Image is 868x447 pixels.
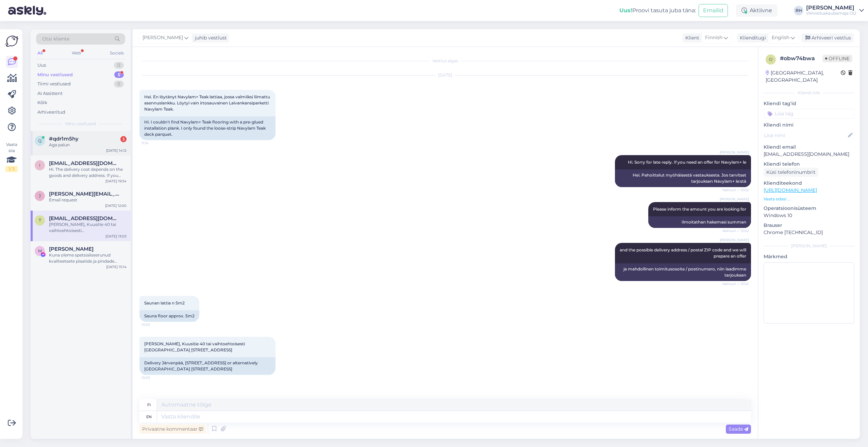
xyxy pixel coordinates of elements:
div: Kõik [37,99,47,106]
span: Otsi kliente [42,35,69,43]
p: Vaata edasi ... [764,196,854,202]
span: M [38,248,42,253]
p: Kliendi telefon [764,161,854,168]
span: Miral Domingotiles [49,246,94,252]
div: en [146,411,152,423]
div: Klienditugi [737,34,766,42]
div: [DATE] 15:14 [106,264,127,269]
div: [PERSON_NAME] [764,243,854,249]
div: [DATE] [139,72,751,78]
div: All [36,49,44,57]
p: Kliendi nimi [764,121,854,129]
span: Saunan lattia n 5m2 [144,300,185,305]
span: [PERSON_NAME] [143,34,183,42]
div: Socials [108,49,125,57]
span: installife.huolto@gmail.com [49,160,120,166]
div: Sauna floor approx. 5m2 [139,310,199,322]
p: Kliendi tag'id [764,100,854,107]
span: 11:14 [141,140,167,146]
p: Windows 10 [764,212,854,219]
p: Chrome [TECHNICAL_ID] [764,229,854,236]
div: RH [794,6,803,15]
span: [PERSON_NAME] [720,237,749,243]
div: Email request [49,197,127,203]
span: Hi. Sorry for late reply. If you need an offer for Navylam+ le [628,160,746,165]
span: and the possible delivery address / postal ZIP code and we will prepare an offer [620,247,747,259]
div: Kliendi info [764,90,854,96]
input: Lisa nimi [764,132,847,139]
div: Delivery Järvenpää, [STREET_ADDRESS] or alternatively [GEOGRAPHIC_DATA] [STREET_ADDRESS] [139,357,276,375]
span: Nähtud ✓ 13:02 [722,228,749,233]
div: Privaatne kommentaar [139,425,206,434]
p: [EMAIL_ADDRESS][DOMAIN_NAME] [764,151,854,158]
span: 13:03 [141,322,167,327]
div: Vestlus algas [139,58,751,64]
div: 0 [114,62,124,69]
p: Märkmed [764,253,854,260]
div: [DATE] 19:34 [105,179,127,184]
div: Aga palun [49,142,127,148]
div: Hei. Pahoittelut myöhäisestä vastauksesta. Jos tarvitset tarjouksen Navylam+ le:stä [615,169,751,187]
div: [DATE] 13:03 [105,234,127,239]
span: Saada [729,426,748,432]
div: Viimistluskaubamaja OÜ [806,11,856,16]
div: 1 / 3 [5,166,18,172]
div: [DATE] 14:12 [106,148,127,153]
p: Brauser [764,222,854,229]
div: juhib vestlust [192,34,227,42]
span: Minu vestlused [65,121,96,127]
span: tero.heikkinen@gigantti.fi [49,215,120,221]
div: Web [70,49,82,57]
span: t [39,218,41,223]
span: Nähtud ✓ 13:02 [722,187,749,193]
p: Operatsioonisüsteem [764,205,854,212]
div: fi [147,399,151,411]
span: i [39,163,40,168]
div: Ilmoitathan hakemasi summan [648,216,751,228]
div: Hi. The delivery cost depends on the goods and delivery address. If you send the info which parqu... [49,166,127,179]
span: [PERSON_NAME] [720,197,749,202]
div: Klient [683,34,699,42]
a: [PERSON_NAME]Viimistluskaubamaja OÜ [806,5,864,16]
div: [DATE] 12:00 [105,203,127,208]
span: q [38,138,41,143]
span: [PERSON_NAME], Kuusitie 40 tai vaihtoehtoisesti [GEOGRAPHIC_DATA] [STREET_ADDRESS] [144,341,246,352]
span: Please inform the amount you are looking for [653,206,746,212]
span: Offline [822,55,852,62]
div: Tiimi vestlused [37,81,71,87]
div: Minu vestlused [37,71,73,78]
div: Küsi telefoninumbrit [764,168,818,177]
div: Arhiveeri vestlus [801,33,854,43]
span: j [39,193,41,198]
div: Vaata siia [5,142,18,172]
div: Hi. I couldn't find Navylam+ Teak flooring with a pre-glued installation plank. I only found the ... [139,116,276,140]
span: 13:03 [141,375,167,380]
div: # obw74bwa [780,54,822,63]
div: [PERSON_NAME], Kuusitie 40 tai vaihtoehtoisesti [GEOGRAPHIC_DATA] [STREET_ADDRESS] [49,221,127,234]
button: Emailid [699,4,728,17]
p: Klienditeekond [764,180,854,187]
span: Hei. En löytänyt Navylam+ Teak lattiaa, jossa valmiiksi liimattu asennuslankku. Löytyi vain irtos... [144,94,271,112]
b: Uus! [619,7,632,14]
div: Proovi tasuta juba täna: [619,6,696,15]
div: 3 [120,136,127,142]
input: Lisa tag [764,109,854,119]
div: Aktiivne [736,4,778,17]
div: AI Assistent [37,90,63,97]
div: ja mahdollinen toimitusosoite / postinumero, niin laadimme tarjouksen [615,263,751,281]
span: English [772,34,789,42]
div: Kuna oleme spetsialiseerunud kvaliteetsete plaatide ja pindade tootmisele, soovisin tutvustada me... [49,252,127,264]
div: [PERSON_NAME] [806,5,856,11]
p: Kliendi email [764,144,854,151]
span: jessica.kaipainen@hotmail.com [49,191,120,197]
div: 0 [114,81,124,87]
span: o [769,57,772,62]
div: [GEOGRAPHIC_DATA], [GEOGRAPHIC_DATA] [766,69,841,84]
div: Uus [37,62,46,69]
span: Nähtud ✓ 13:02 [722,281,749,286]
span: Finnish [705,34,722,42]
span: #qdr1m5hy [49,136,79,142]
span: [PERSON_NAME] [720,150,749,155]
div: Arhiveeritud [37,109,65,116]
a: [URL][DOMAIN_NAME] [764,187,817,193]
